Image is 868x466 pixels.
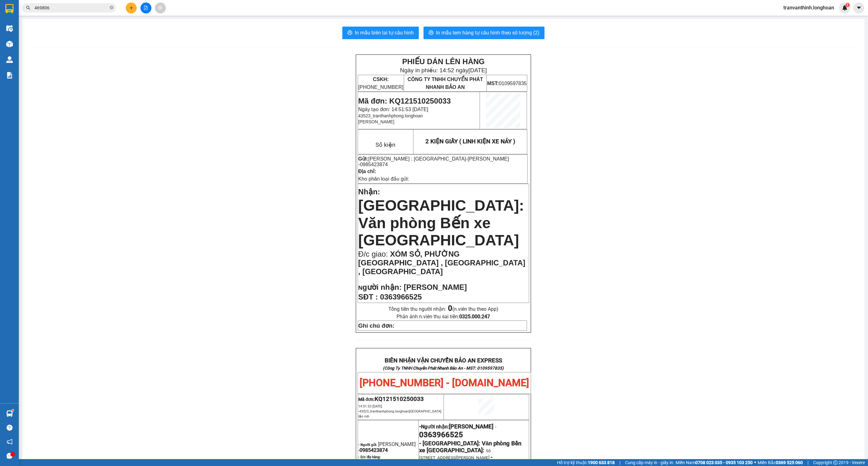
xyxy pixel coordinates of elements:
span: Ngày tạo đơn: 14:51:53 [DATE] [358,107,428,112]
span: [PERSON_NAME] [449,423,493,430]
span: Đ/c giao: [358,250,390,258]
strong: N [358,284,402,291]
span: 14:51:53 [DATE] - [358,404,441,418]
sup: 1 [12,409,14,411]
span: caret-down [856,5,862,11]
button: caret-down [853,3,864,13]
span: | [808,459,808,466]
strong: 0369 525 060 [776,460,803,465]
span: | [619,459,620,466]
span: question-circle [7,425,13,431]
span: Ngày in phiếu: 14:52 ngày [400,67,487,74]
span: message [7,453,13,459]
strong: MST: [487,81,499,86]
span: aim [158,6,162,10]
span: - [491,454,492,461]
span: plus [129,6,134,10]
span: 2 KIỆN GIẤY ( LINH KIỆN XE NÁY ) [425,138,515,145]
button: printerIn mẫu tem hàng tự cấu hình theo số lượng (2) [423,27,544,39]
span: In mẫu biên lai tự cấu hình [355,29,414,37]
span: tranvanthinh.longhoan [778,4,839,12]
span: [PHONE_NUMBER] [358,77,403,90]
span: 43523_tranthanhphong.longhoan [358,113,423,118]
span: 0985423874 [360,162,388,167]
strong: PHIẾU DÁN LÊN HÀNG [402,57,485,66]
span: 0363966525 [419,430,463,439]
strong: 0708 023 035 - 0935 103 250 [695,460,753,465]
span: printer [347,30,352,36]
span: printer [429,30,434,36]
span: XÓM SỎ, PHƯỜNG [GEOGRAPHIC_DATA] , [GEOGRAPHIC_DATA] , [GEOGRAPHIC_DATA] [358,250,525,276]
span: Nhận: [358,187,380,196]
span: KQ121510250033 [375,396,424,402]
span: [GEOGRAPHIC_DATA]: Văn phòng Bến xe [GEOGRAPHIC_DATA] [358,197,524,248]
span: copyright [833,460,838,465]
strong: BIÊN NHẬN VẬN CHUYỂN BẢO AN EXPRESS [385,357,502,364]
span: 1 [846,3,849,7]
span: - [GEOGRAPHIC_DATA]: Văn phòng Bến xe [GEOGRAPHIC_DATA]: [419,440,521,454]
img: warehouse-icon [6,41,13,47]
span: ⚪️ [754,461,756,464]
span: Hỗ trợ kỹ thuật: [557,459,615,466]
strong: - [419,423,493,430]
strong: - D/c lấy hàng: [358,455,381,459]
span: [PERSON_NAME] [358,119,394,124]
span: Mã đơn: KQ121510250033 [358,97,451,105]
span: 43523_tranthanhphong.longhoan [358,409,441,418]
span: file-add [144,6,148,10]
strong: 0325.000.247 [459,314,490,320]
strong: SĐT : [358,293,378,301]
span: close-circle [110,5,113,11]
strong: CSKH: [373,77,389,82]
button: plus [126,3,137,13]
span: 0363966525 [380,293,422,301]
span: [DATE] [468,67,487,74]
span: Mã đơn: [358,397,424,402]
strong: Địa chỉ: [358,169,376,174]
input: Tìm tên, số ĐT hoặc mã đơn [34,4,108,11]
strong: 0 [448,304,452,313]
span: CÔNG TY TNHH CHUYỂN PHÁT NHANH BẢO AN [408,77,483,90]
strong: (Công Ty TNHH Chuyển Phát Nhanh Bảo An - MST: 0109597835) [383,366,504,371]
span: [PERSON_NAME] [404,283,467,291]
strong: Gửi: [358,156,368,161]
img: warehouse-icon [6,56,13,63]
img: icon-new-feature [842,5,848,11]
img: solution-icon [6,72,13,79]
span: close-circle [110,6,113,9]
sup: 1 [845,3,850,7]
button: file-add [140,3,151,13]
span: [PERSON_NAME] - [358,156,509,167]
span: Người nhận: [421,424,493,430]
span: 0985423874 [360,447,388,453]
span: In mẫu tem hàng tự cấu hình theo số lượng (2) [436,29,539,37]
span: [PERSON_NAME] - [358,441,416,453]
span: - [358,156,509,167]
span: notification [7,439,13,445]
strong: 1900 633 818 [588,460,615,465]
span: Miền Bắc [758,459,803,466]
button: aim [155,3,166,13]
span: Kho phân loại đầu gửi: [358,176,409,182]
strong: - Người gửi: [358,443,377,447]
span: Cung cấp máy in - giấy in: [625,459,674,466]
span: gười nhận: [362,283,402,291]
img: warehouse-icon [6,25,13,32]
span: Miền Nam [676,459,753,466]
button: printerIn mẫu biên lai tự cấu hình [342,27,419,39]
span: Tổng tiền thu người nhận: [388,306,498,312]
span: [PERSON_NAME] : [GEOGRAPHIC_DATA] [368,156,466,161]
span: Phản ánh n.viên thu sai tiền: [397,314,490,320]
span: (n.viên thu theo App) [448,306,498,312]
span: - [493,424,496,430]
span: Số kiện [376,141,395,148]
span: 0109597835 [487,81,527,86]
strong: Ghi chú đơn: [358,322,395,329]
span: search [26,6,30,10]
span: [PHONE_NUMBER] - [DOMAIN_NAME] [360,377,529,389]
img: logo-vxr [5,4,13,13]
img: warehouse-icon [6,410,13,417]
